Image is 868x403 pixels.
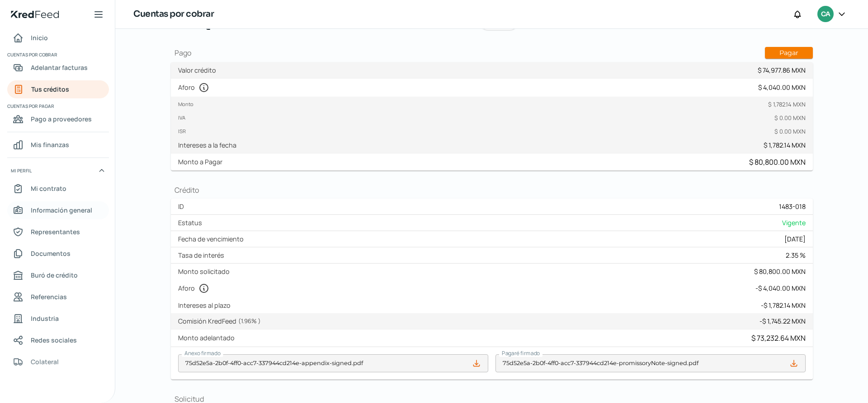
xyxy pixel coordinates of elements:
span: Documentos [31,248,71,259]
div: $ 80,800.00 MXN [754,267,806,276]
span: Mi perfil [11,167,32,175]
span: Representantes [31,226,80,237]
label: Aforo [178,283,213,294]
div: $ 1,782.14 MXN [764,141,806,149]
a: Pago a proveedores [7,110,109,128]
div: $ 80,800.00 MXN [749,157,806,167]
label: ID [178,202,188,211]
div: - $ 1,745.22 MXN [759,317,806,325]
button: Pagar [765,47,813,59]
label: Tasa de interés [178,251,228,259]
span: Colateral [31,356,59,367]
span: Cuentas por cobrar [7,51,108,59]
span: Vigente [782,218,806,227]
label: Valor crédito [178,66,220,74]
span: Buró de crédito [31,269,78,281]
a: Industria [7,310,109,328]
h1: Crédito [171,185,813,195]
span: Anexo firmado [184,349,221,357]
label: Monto solicitado [178,267,233,276]
span: Cuentas por pagar [7,102,108,110]
a: Mis finanzas [7,136,109,154]
div: $ 74,977.86 MXN [758,66,806,74]
div: $ 1,782.14 MXN [768,100,806,108]
span: Referencias [31,291,67,302]
div: 2.35 % [786,251,806,259]
a: Inicio [7,29,109,47]
div: - $ 1,782.14 MXN [761,301,806,310]
label: Fecha de vencimiento [178,235,247,243]
h1: Cuentas por cobrar [133,8,214,21]
h1: Pago [171,47,813,59]
a: Mi contrato [7,180,109,198]
a: Documentos [7,245,109,263]
div: $ 73,232.64 MXN [751,333,806,343]
a: Buró de crédito [7,266,109,284]
span: Pagaré firmado [502,349,540,357]
span: Información general [31,204,92,216]
label: Monto adelantado [178,334,238,342]
span: Mi contrato [31,183,66,194]
label: Monto a Pagar [178,157,226,166]
div: - $ 4,040.00 MXN [755,284,806,292]
a: Adelantar facturas [7,59,109,77]
label: Intereses a la fecha [178,141,240,149]
span: Redes sociales [31,334,77,346]
span: Mis finanzas [31,139,69,150]
a: Redes sociales [7,331,109,349]
span: Tus créditos [31,83,69,95]
label: Monto [178,101,197,107]
div: $ 0.00 MXN [774,114,806,122]
span: Inicio [31,32,48,43]
div: $ 0.00 MXN [774,127,806,135]
label: Intereses al plazo [178,301,234,310]
label: Comisión KredFeed [178,317,264,325]
div: 1483-018 [779,202,806,211]
a: Tus créditos [7,80,109,98]
label: Aforo [178,82,213,93]
label: Estatus [178,218,206,227]
span: Industria [31,313,59,324]
label: ISR [178,128,189,134]
span: Pago a proveedores [31,113,92,125]
a: Representantes [7,223,109,241]
span: Adelantar facturas [31,62,88,73]
a: Colateral [7,353,109,371]
a: Referencias [7,288,109,306]
span: CA [821,9,830,20]
span: ( 1.96 % ) [238,317,261,325]
div: [DATE] [784,235,806,243]
label: IVA [178,114,189,121]
div: $ 4,040.00 MXN [758,83,806,92]
a: Información general [7,201,109,219]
